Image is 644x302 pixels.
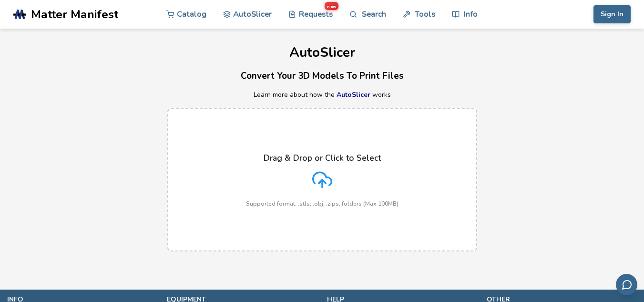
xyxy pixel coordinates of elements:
[616,274,637,295] button: Send feedback via email
[325,2,338,10] span: new
[246,200,399,207] p: Supported format: .stls, .obj, .zips, folders (Max 100MB)
[264,153,381,163] p: Drag & Drop or Click to Select
[31,8,118,21] span: Matter Manifest
[593,5,631,23] button: Sign In
[337,90,370,99] a: AutoSlicer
